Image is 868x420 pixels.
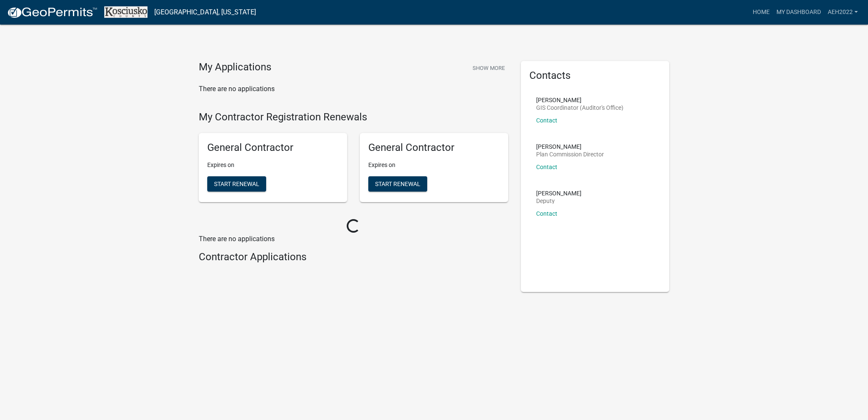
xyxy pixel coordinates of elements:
[536,151,604,157] p: Plan Commission Director
[154,5,256,19] a: [GEOGRAPHIC_DATA], [US_STATE]
[368,161,500,170] p: Expires on
[199,61,271,74] h4: My Applications
[368,142,500,154] h5: General Contractor
[536,97,623,103] p: [PERSON_NAME]
[199,251,508,267] wm-workflow-list-section: Contractor Applications
[536,210,557,217] a: Contact
[536,190,581,196] p: [PERSON_NAME]
[536,105,623,111] p: GIS Coordinator (Auditor's Office)
[536,198,581,204] p: Deputy
[536,144,604,150] p: [PERSON_NAME]
[368,176,427,192] button: Start Renewal
[749,4,773,20] a: Home
[199,251,508,263] h4: Contractor Applications
[469,61,508,75] button: Show More
[536,164,557,170] a: Contact
[207,161,339,170] p: Expires on
[824,4,861,20] a: AEH2022
[536,117,557,124] a: Contact
[207,142,339,154] h5: General Contractor
[199,111,508,209] wm-registration-list-section: My Contractor Registration Renewals
[207,176,266,192] button: Start Renewal
[199,111,508,123] h4: My Contractor Registration Renewals
[529,70,661,82] h5: Contacts
[773,4,824,20] a: My Dashboard
[199,234,508,244] p: There are no applications
[199,84,508,94] p: There are no applications
[375,181,420,187] span: Start Renewal
[104,6,147,18] img: Kosciusko County, Indiana
[214,181,259,187] span: Start Renewal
